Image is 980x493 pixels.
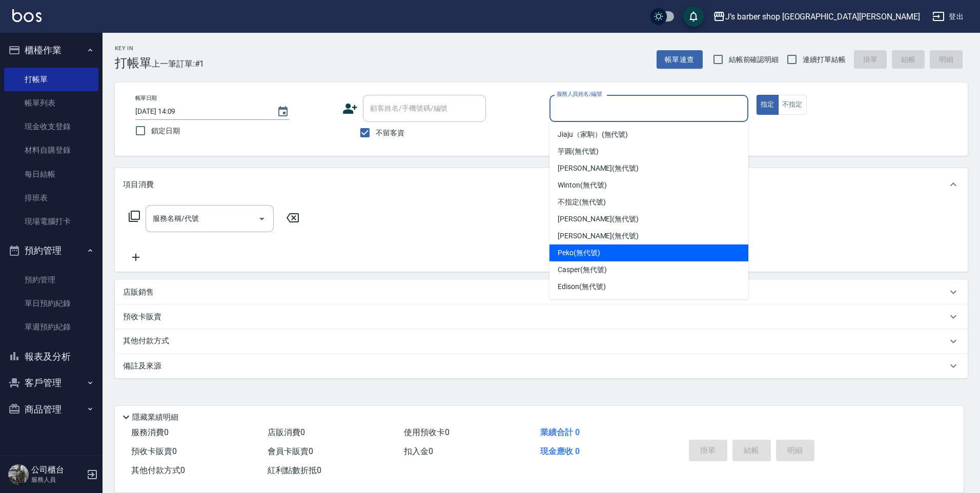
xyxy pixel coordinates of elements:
span: 預收卡販賣 0 [131,446,177,456]
div: 預收卡販賣 [115,304,968,329]
span: 不指定 (無代號) [558,197,606,208]
img: Logo [12,9,42,22]
span: 結帳前確認明細 [729,54,779,65]
a: 現金收支登錄 [4,115,98,138]
p: 店販銷售 [123,287,154,298]
span: 不留客資 [376,128,404,138]
label: 服務人員姓名/編號 [557,90,602,98]
button: Open [254,211,270,227]
button: 商品管理 [4,396,98,423]
p: 隱藏業績明細 [132,412,178,423]
p: 其他付款方式 [123,336,174,347]
button: 登出 [928,7,968,26]
button: save [683,6,704,27]
div: 其他付款方式 [115,329,968,354]
span: [PERSON_NAME] (無代號) [558,163,639,174]
span: 會員卡販賣 0 [268,446,313,456]
button: 櫃檯作業 [4,37,98,64]
a: 打帳單 [4,68,98,91]
span: 紅利點數折抵 0 [268,465,321,475]
button: 預約管理 [4,237,98,264]
img: Person [8,464,29,485]
span: 業績合計 0 [540,427,580,437]
span: 連續打單結帳 [803,54,846,65]
span: 其他付款方式 0 [131,465,185,475]
span: Peko (無代號) [558,248,600,258]
div: J’s barber shop [GEOGRAPHIC_DATA][PERSON_NAME] [725,10,920,23]
span: 扣入金 0 [404,446,433,456]
span: 現金應收 0 [540,446,580,456]
a: 材料自購登錄 [4,138,98,162]
button: J’s barber shop [GEOGRAPHIC_DATA][PERSON_NAME] [709,6,924,27]
label: 帳單日期 [135,94,157,102]
h2: Key In [115,45,152,52]
span: 使用預收卡 0 [404,427,450,437]
a: 排班表 [4,186,98,210]
span: Winton (無代號) [558,180,606,191]
div: 備註及來源 [115,354,968,378]
button: 不指定 [778,95,807,115]
a: 帳單列表 [4,91,98,115]
span: 店販消費 0 [268,427,305,437]
a: 預約管理 [4,268,98,292]
a: 現場電腦打卡 [4,210,98,233]
p: 預收卡販賣 [123,312,161,322]
button: 指定 [757,95,779,115]
span: [PERSON_NAME] (無代號) [558,231,639,241]
span: Jiaju（家駒） (無代號) [558,129,628,140]
p: 服務人員 [31,475,84,484]
div: 店販銷售 [115,280,968,304]
a: 單週預約紀錄 [4,315,98,339]
span: 上一筆訂單:#1 [152,57,205,70]
button: 報表及分析 [4,343,98,370]
span: Edison (無代號) [558,281,605,292]
p: 項目消費 [123,179,154,190]
button: 客戶管理 [4,369,98,396]
button: Choose date, selected date is 2025-08-23 [271,99,295,124]
p: 備註及來源 [123,361,161,372]
span: 鎖定日期 [151,126,180,136]
h3: 打帳單 [115,56,152,70]
h5: 公司櫃台 [31,465,84,475]
div: 項目消費 [115,168,968,201]
button: 帳單速查 [657,50,703,69]
span: [PERSON_NAME] (無代號) [558,214,639,224]
a: 單日預約紀錄 [4,292,98,315]
a: 每日結帳 [4,162,98,186]
span: 服務消費 0 [131,427,169,437]
input: YYYY/MM/DD hh:mm [135,103,267,120]
span: 芋圓 (無代號) [558,146,599,157]
span: Casper (無代號) [558,264,606,275]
